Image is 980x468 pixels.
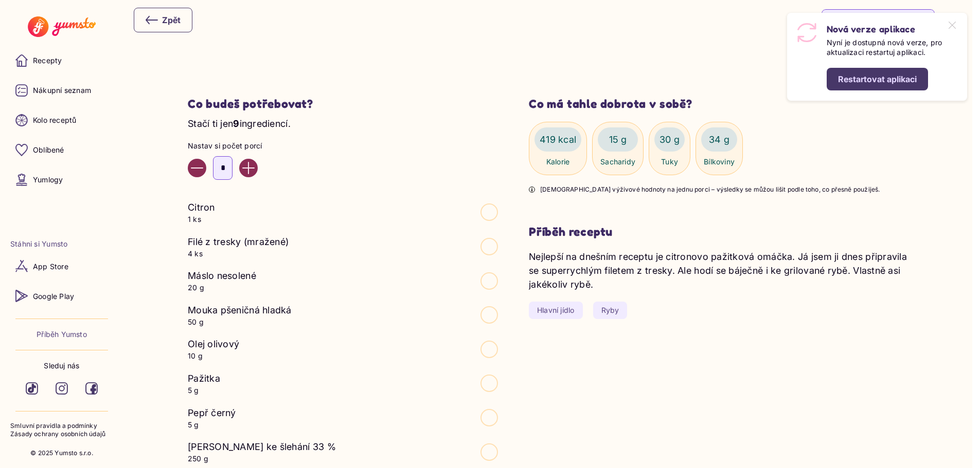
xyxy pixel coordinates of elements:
p: [PERSON_NAME] ke šlehání 33 % [188,440,336,454]
a: Yumlogy [10,167,113,192]
a: Smluvní pravidla a podmínky [10,422,113,430]
p: Citron [188,200,215,214]
p: Nastav si počet porcí [188,141,498,151]
img: Yumsto logo [28,16,95,37]
p: 250 g [188,454,336,464]
p: Recepty [33,55,62,66]
p: Tuky [661,157,678,167]
p: 50 g [188,317,292,327]
p: Mouka pšeničná hladká [188,303,292,317]
button: Decrease value [188,159,206,177]
p: 34 g [709,133,729,146]
a: Google Play [10,284,113,308]
p: Nyní je dostupná nová verze, pro aktualizaci restartuj aplikaci. [827,38,957,58]
p: Kalorie [546,157,569,167]
p: Pepř černý [188,406,236,420]
p: Sacharidy [600,157,635,167]
p: App Store [33,261,68,272]
button: Perform action: Restartovat aplikaci [827,68,928,90]
h2: Co budeš potřebovat? [188,97,498,111]
div: Zpět [146,14,181,26]
p: Nákupní seznam [33,85,91,96]
input: Enter number [213,156,233,180]
h3: Příběh receptu [529,224,908,239]
p: Nejlepší na dnešním receptu je citronovo pažitková omáčka. Já jsem ji dnes připravila se superryc... [529,250,908,291]
h3: Co má tahle dobrota v sobě? [529,97,908,111]
p: Sleduj nás [44,361,79,371]
p: Stačí ti jen ingrediencí. [188,117,498,130]
p: [DEMOGRAPHIC_DATA] výživové hodnoty na jednu porci – výsledky se můžou lišit podle toho, co přesn... [540,185,880,194]
p: Filé z tresky (mražené) [188,235,289,249]
p: Bílkoviny [704,157,735,167]
p: Yumlogy [33,175,63,185]
div: Restartovat aplikaci [838,73,917,85]
p: 5 g [188,420,236,430]
p: 20 g [188,283,256,293]
p: 30 g [660,133,680,146]
a: Ryby [593,302,628,319]
p: Kolo receptů [33,115,77,125]
p: Pažitka [188,371,220,385]
p: 1 ks [188,214,215,224]
a: App Store [10,254,113,278]
p: 15 g [609,133,627,146]
a: Zásady ochrany osobních údajů [10,430,113,439]
p: Oblíbené [33,145,64,155]
a: Kolo receptů [10,108,113,133]
a: Oblíbené [10,138,113,162]
p: 4 ks [188,249,289,259]
p: Google Play [33,291,74,302]
span: 9 [233,118,239,129]
button: Increase value [239,159,258,177]
button: Zpět [134,8,192,32]
h5: Nová verze aplikace [827,23,957,35]
p: 5 g [188,385,220,396]
p: Olej olivový [188,337,239,351]
p: 10 g [188,351,239,361]
p: 419 kcal [540,133,576,146]
p: Máslo nesolené [188,269,256,283]
li: Stáhni si Yumsto [10,239,113,249]
a: Nákupní seznam [10,78,113,103]
p: © 2025 Yumsto s.r.o. [30,449,93,458]
a: Hlavní jídlo [529,302,583,319]
a: Příběh Yumsto [37,329,87,340]
a: Recepty [10,48,113,73]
